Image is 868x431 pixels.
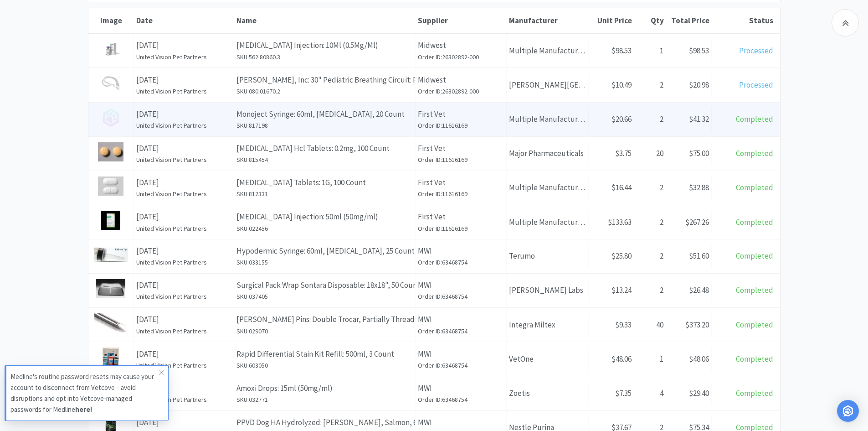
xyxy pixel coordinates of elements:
[236,245,413,257] p: Hypodermic Syringe: 60ml, [MEDICAL_DATA], 25 Count
[418,416,504,429] p: MWI
[418,395,504,405] h6: Order ID: 63468754
[507,73,589,97] div: [PERSON_NAME][GEOGRAPHIC_DATA]
[418,39,504,52] p: Midwest
[101,211,120,230] img: 2aa0df83c8254383ae7ae1e6f9ff5018_796966.jpeg
[689,148,709,158] span: $75.00
[507,142,589,165] div: Major Pharmaceuticals
[611,182,632,192] span: $16.44
[418,245,504,257] p: MWI
[685,217,709,227] span: $267.26
[736,114,773,124] span: Completed
[236,86,413,96] h6: SKU: 080.01670.2
[418,382,504,395] p: MWI
[418,142,504,155] p: First Vet
[136,189,231,199] h6: United Vision Pet Partners
[736,217,773,227] span: Completed
[136,416,231,429] p: [DATE]
[689,354,709,364] span: $48.06
[591,16,632,26] div: Unit Price
[736,388,773,398] span: Completed
[611,251,632,261] span: $25.80
[418,108,504,120] p: First Vet
[136,326,231,336] h6: United Vision Pet Partners
[507,176,589,199] div: Multiple Manufacturers
[634,73,666,97] div: 2
[418,257,504,267] h6: Order ID: 63468754
[136,142,231,155] p: [DATE]
[507,279,589,302] div: [PERSON_NAME] Labs
[236,279,413,291] p: Surgical Pack Wrap Sontara Disposable: 18x18", 50 Count
[689,251,709,261] span: $51.60
[689,114,709,124] span: $41.32
[507,211,589,234] div: Multiple Manufacturers
[236,39,413,52] p: [MEDICAL_DATA] Injection: 10Ml (0.5Mg/Ml)
[136,86,231,96] h6: United Vision Pet Partners
[418,74,504,86] p: Midwest
[736,285,773,295] span: Completed
[507,108,589,131] div: Multiple Manufacturers
[507,39,589,62] div: Multiple Manufacturers
[615,320,632,330] span: $9.33
[136,74,231,86] p: [DATE]
[236,74,413,86] p: [PERSON_NAME], Inc: 30" Pediatric Breathing Circuit: Pediatric
[98,177,123,196] img: 0d6383d593f142cf892976494b3ceeca_153223.jpeg
[96,279,125,298] img: 2b2cb65ebd8a4ae3ae67ea61788ff569_4528.png
[507,348,589,371] div: VetOne
[634,176,666,199] div: 2
[236,348,413,360] p: Rapid Differential Stain Kit Refill: 500ml, 3 Count
[714,16,773,26] div: Status
[837,400,859,422] div: Open Intercom Messenger
[634,313,666,337] div: 40
[418,279,504,291] p: MWI
[418,348,504,360] p: MWI
[418,120,504,130] h6: Order ID: 11616169
[136,245,231,257] p: [DATE]
[136,257,231,267] h6: United Vision Pet Partners
[611,46,632,56] span: $98.53
[507,313,589,337] div: Integra Miltex
[136,348,231,360] p: [DATE]
[236,16,413,26] div: Name
[94,313,127,332] img: 46e9e03c9aaa4f1f867a8c85b7cac3bd_14850.png
[10,371,159,415] p: Medline's routine password resets may cause your account to disconnect from Vetcove – avoid disru...
[418,211,504,223] p: First Vet
[136,279,231,291] p: [DATE]
[685,320,709,330] span: $373.20
[236,291,413,301] h6: SKU: 037405
[418,86,504,96] h6: Order ID: 26302892-000
[236,52,413,62] h6: SKU: 562.80860.3
[611,80,632,90] span: $10.49
[689,46,709,56] span: $98.53
[507,244,589,268] div: Terumo
[101,108,120,127] img: no_image.png
[689,285,709,295] span: $26.48
[136,360,231,370] h6: United Vision Pet Partners
[136,120,231,130] h6: United Vision Pet Partners
[739,46,773,56] span: Processed
[236,382,413,395] p: Amoxi Drops: 15ml (50mg/ml)
[136,223,231,234] h6: United Vision Pet Partners
[608,217,632,227] span: $133.63
[418,291,504,301] h6: Order ID: 63468754
[136,108,231,120] p: [DATE]
[75,405,92,414] strong: here!
[418,16,504,26] div: Supplier
[100,39,122,58] img: 9684560b347641668b161495a4463930_717350.jpeg
[91,16,132,26] div: Image
[509,16,586,26] div: Manufacturer
[634,244,666,268] div: 2
[634,108,666,131] div: 2
[136,52,231,62] h6: United Vision Pet Partners
[236,395,413,405] h6: SKU: 032771
[418,223,504,234] h6: Order ID: 11616169
[615,148,632,158] span: $3.75
[136,291,231,301] h6: United Vision Pet Partners
[689,80,709,90] span: $20.98
[637,16,664,26] div: Qty
[418,155,504,165] h6: Order ID: 11616169
[236,326,413,336] h6: SKU: 029070
[136,177,231,189] p: [DATE]
[668,16,709,26] div: Total Price
[236,257,413,267] h6: SKU: 033155
[92,246,129,263] img: 84af5ade331f40d2be711bd9afb93b2f_10551.png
